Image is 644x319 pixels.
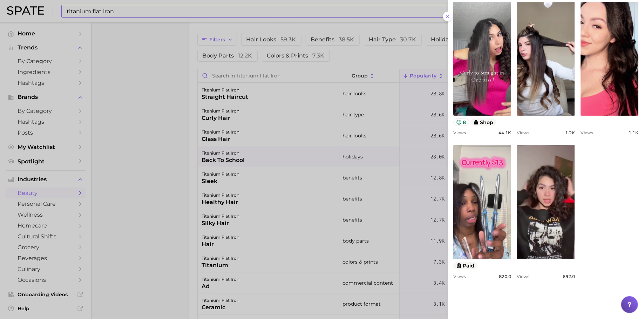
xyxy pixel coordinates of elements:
button: shop [470,118,496,126]
span: Views [453,274,466,279]
span: Views [517,130,529,135]
span: Views [581,130,593,135]
span: Views [517,274,529,279]
button: paid [453,262,477,270]
span: 44.1k [499,130,511,135]
span: 820.0 [499,274,511,279]
span: 1.2k [565,130,575,135]
button: 8 [453,118,469,126]
span: 1.1k [629,130,638,135]
span: 692.0 [563,274,575,279]
span: Views [453,130,466,135]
